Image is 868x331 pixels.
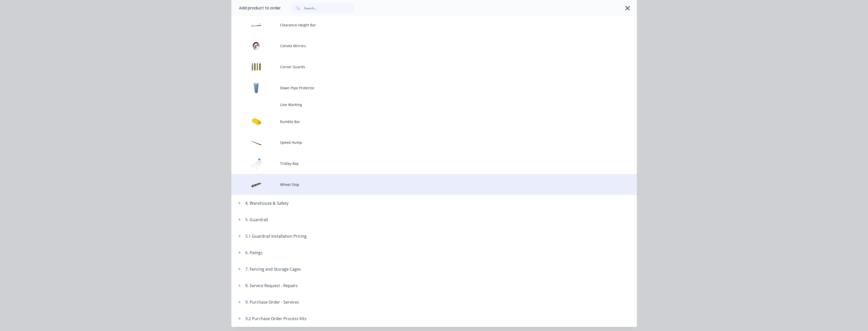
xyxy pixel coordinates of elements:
div: 6. Fixings [245,250,263,256]
input: Search... [304,3,354,13]
span: Rumble Bar [280,119,565,124]
div: 9.2 Purchase Order Process Kits [245,316,307,322]
span: Speed Hump [280,140,565,145]
span: Corner Guards [280,64,565,69]
div: 7. Fencing and Storage Cages [245,266,301,272]
div: 5.1 Guardrail Installation Pricing [245,233,307,239]
div: 5. Guardrail [245,217,268,223]
span: Clearance Height Bar [280,22,565,28]
span: Wheel Stop [280,182,565,187]
span: Down Pipe Protector [280,85,565,91]
div: 4. Warehouse & Safety [245,200,288,206]
span: Line Marking [280,102,565,107]
div: 9. Purchase Order - Services [245,299,299,305]
div: 8. Service Request - Repairs [245,283,298,289]
span: Trolley Bay [280,161,565,166]
span: Convex Mirrors [280,43,565,48]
